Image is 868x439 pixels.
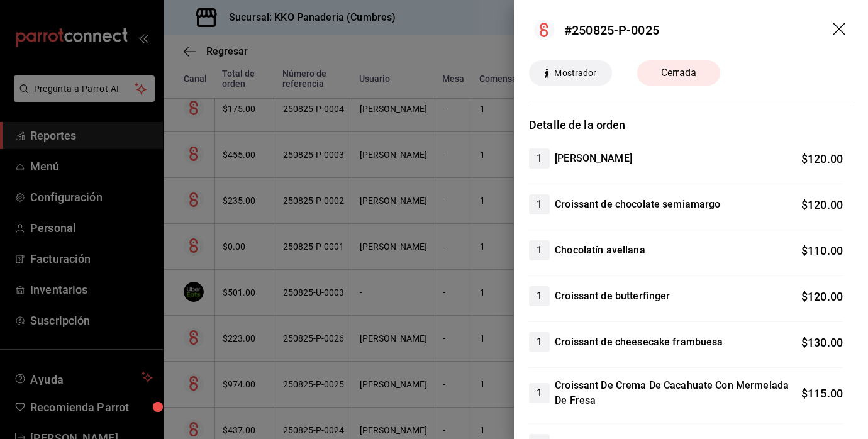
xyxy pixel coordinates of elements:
span: $ 110.00 [801,244,843,257]
h4: Chocolatín avellana [555,243,645,258]
span: 1 [529,289,550,304]
button: drag [833,23,848,38]
span: $ 120.00 [801,152,843,165]
div: #250825-P-0025 [564,21,659,40]
span: 1 [529,386,550,401]
h4: Croissant De Crema De Cacahuate Con Mermelada De Fresa [555,378,801,408]
h4: Croissant de chocolate semiamargo [555,197,720,212]
span: $ 115.00 [801,387,843,400]
h4: Croissant de butterfinger [555,289,670,304]
span: $ 130.00 [801,336,843,349]
span: 1 [529,335,550,350]
span: $ 120.00 [801,290,843,303]
h4: Croissant de cheesecake frambuesa [555,335,723,350]
span: Mostrador [549,67,601,80]
span: Cerrada [654,65,704,81]
h3: Detalle de la orden [529,116,853,133]
span: 1 [529,243,550,258]
span: $ 120.00 [801,198,843,211]
span: 1 [529,151,550,166]
h4: [PERSON_NAME] [555,151,632,166]
span: 1 [529,197,550,212]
